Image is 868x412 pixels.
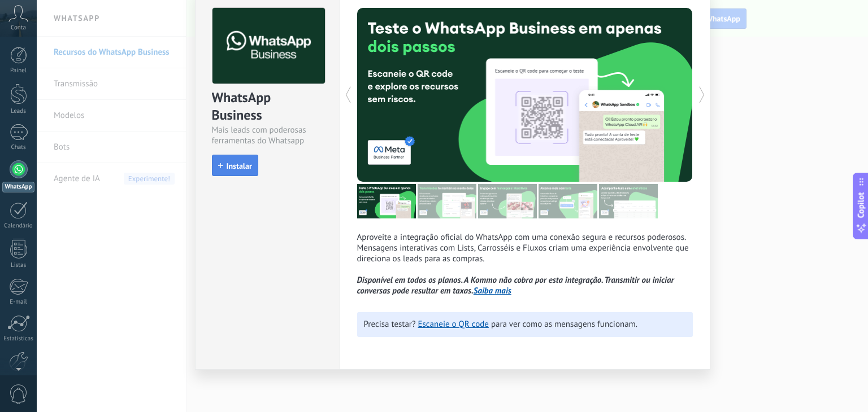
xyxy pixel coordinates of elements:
img: tour_image_af96a8ccf0f3a66e7f08a429c7d28073.png [357,184,416,218]
img: tour_image_6cf6297515b104f916d063e49aae351c.png [418,184,476,218]
div: E-mail [2,299,35,306]
img: logo_main.png [212,8,325,84]
i: Disponível em todos os planos. A Kommo não cobra por esta integração. Transmitir ou iniciar conve... [357,275,674,296]
a: Saiba mais [474,286,511,296]
div: Listas [2,262,35,269]
div: Calendário [2,222,35,230]
div: Leads [2,108,35,115]
span: Conta [11,24,26,32]
span: Instalar [227,162,252,170]
span: Precisa testar? [364,319,416,330]
span: para ver como as mensagens funcionam. [491,319,637,330]
div: WhatsApp [2,182,34,192]
img: tour_image_46dcd16e2670e67c1b8e928eefbdcce9.png [599,184,658,218]
img: tour_image_87c31d5c6b42496d4b4f28fbf9d49d2b.png [478,184,537,218]
a: Escaneie o QR code [418,319,489,330]
span: Copilot [856,192,867,218]
p: Aproveite a integração oficial do WhatsApp com uma conexão segura e recursos poderosos. Mensagens... [357,232,693,296]
img: tour_image_58a1c38c4dee0ce492f4b60cdcddf18a.png [539,184,597,218]
div: Chats [2,144,35,151]
div: Mais leads com poderosas ferramentas do Whatsapp [212,125,323,146]
div: Estatísticas [2,335,35,343]
div: WhatsApp Business [212,89,323,125]
button: Instalar [212,155,258,176]
div: Painel [2,67,35,74]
